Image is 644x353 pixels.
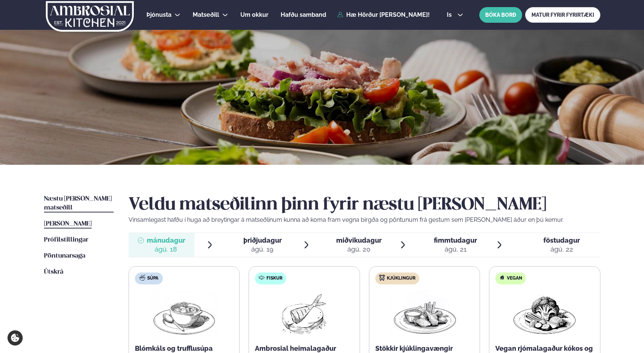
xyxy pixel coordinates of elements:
[44,253,85,259] span: Pöntunarsaga
[44,268,63,277] a: Útskrá
[147,275,158,281] span: Súpa
[543,245,580,254] div: ágú. 22
[447,12,454,18] span: is
[379,275,385,281] img: chicken.svg
[243,245,282,254] div: ágú. 19
[240,10,268,19] a: Um okkur
[259,275,265,281] img: fish.svg
[44,237,88,243] span: Prófílstillingar
[139,275,145,281] img: soup.svg
[147,245,185,254] div: ágú. 18
[129,215,600,224] p: Vinsamlegast hafðu í huga að breytingar á matseðlinum kunna að koma fram vegna birgða og pöntunum...
[281,10,326,19] a: Hafðu samband
[499,275,505,281] img: Vegan.svg
[151,290,217,338] img: Soup.png
[375,344,474,353] p: Stökkir kjúklingavængir
[44,221,92,227] span: [PERSON_NAME]
[129,195,600,215] h2: Veldu matseðilinn þinn fyrir næstu [PERSON_NAME]
[193,10,219,19] a: Matseðill
[44,196,112,211] span: Næstu [PERSON_NAME] matseðill
[543,236,580,244] span: föstudagur
[146,10,171,19] a: Þjónusta
[337,12,430,18] a: Hæ Hörður [PERSON_NAME]!
[387,275,416,281] span: Kjúklingur
[7,330,23,346] a: Cookie settings
[280,290,328,338] img: fish.png
[45,1,135,32] img: logo
[146,11,171,18] span: Þjónusta
[479,7,522,23] button: BÓKA BORÐ
[525,7,600,23] a: MATUR FYRIR FYRIRTÆKI
[336,236,382,244] span: miðvikudagur
[135,344,234,353] p: Blómkáls og trufflusúpa
[336,245,382,254] div: ágú. 20
[392,290,457,338] img: Chicken-wings-legs.png
[507,275,522,281] span: Vegan
[512,290,577,338] img: Vegan.png
[44,269,63,275] span: Útskrá
[434,236,477,244] span: fimmtudagur
[243,236,282,244] span: þriðjudagur
[266,275,282,281] span: Fiskur
[147,236,185,244] span: mánudagur
[281,11,326,18] span: Hafðu samband
[44,195,114,212] a: Næstu [PERSON_NAME] matseðill
[434,245,477,254] div: ágú. 21
[44,236,88,245] a: Prófílstillingar
[441,12,469,18] button: is
[44,220,92,228] a: [PERSON_NAME]
[193,11,219,18] span: Matseðill
[240,11,268,18] span: Um okkur
[44,252,85,261] a: Pöntunarsaga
